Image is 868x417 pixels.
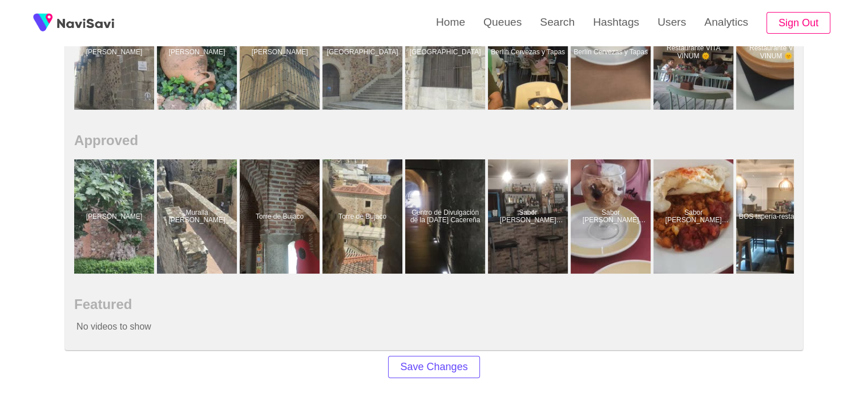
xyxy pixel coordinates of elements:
button: Save Changes [388,356,479,378]
img: fireSpot [57,17,114,29]
h2: Approved [74,133,794,149]
a: Torre de BujacoTorre de Bujaco [322,159,405,274]
img: fireSpot [29,9,57,37]
a: Torre de BujacoTorre de Bujaco [240,159,322,274]
a: Muralla [PERSON_NAME]Muralla de Cáceres [157,159,240,274]
h2: Featured [74,296,794,312]
p: No videos to show [74,312,722,341]
button: Sign Out [766,12,830,34]
a: Centro de Divulgación de la [DATE] CacereñaCentro de Divulgación de la Semana Santa Cacereña [405,159,488,274]
a: Sabor [PERSON_NAME][GEOGRAPHIC_DATA]Sabor a Cáceres [488,159,571,274]
a: Sabor [PERSON_NAME][GEOGRAPHIC_DATA]Sabor a Cáceres [653,159,736,274]
a: [PERSON_NAME]Palacio de Carvajal [74,159,157,274]
a: BOS tapería-restauranteBOS tapería-restaurante [736,159,819,274]
a: Sabor [PERSON_NAME][GEOGRAPHIC_DATA]Sabor a Cáceres [571,159,653,274]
